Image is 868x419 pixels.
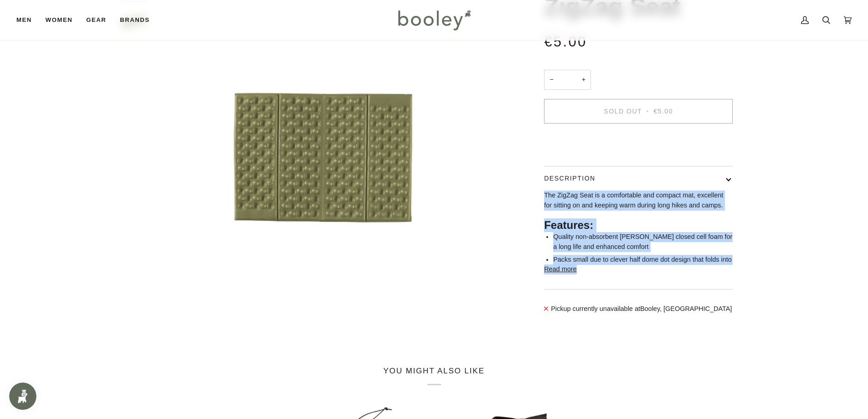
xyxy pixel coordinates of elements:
span: • [644,108,651,115]
span: €5.00 [653,108,673,115]
iframe: Button to open loyalty program pop-up [9,383,36,410]
span: Sold Out [604,108,642,115]
h2: You might also like [120,366,748,385]
button: Sold Out • €5.00 [544,99,733,124]
span: Women [46,16,72,25]
span: Men [16,16,32,25]
input: Quantity [544,70,591,90]
li: Quality non-absorbent [PERSON_NAME] closed cell foam for a long life and enhanced comfort [553,232,733,252]
p: Pickup currently unavailable at [551,304,732,314]
button: Description [544,166,733,191]
h2: Features: [544,218,733,232]
span: Brands [120,16,149,25]
img: Booley [394,7,474,33]
strong: Booley, [GEOGRAPHIC_DATA] [640,305,732,312]
span: €5.00 [544,34,587,50]
li: Packs small due to clever half dome dot design that folds into [553,255,733,265]
button: − [544,70,559,90]
button: Read more [544,264,576,274]
p: The ZigZag Seat is a comfortable and compact mat, excellent for sitting on and keeping warm durin... [544,191,733,210]
span: Gear [86,16,106,25]
button: + [576,70,591,90]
